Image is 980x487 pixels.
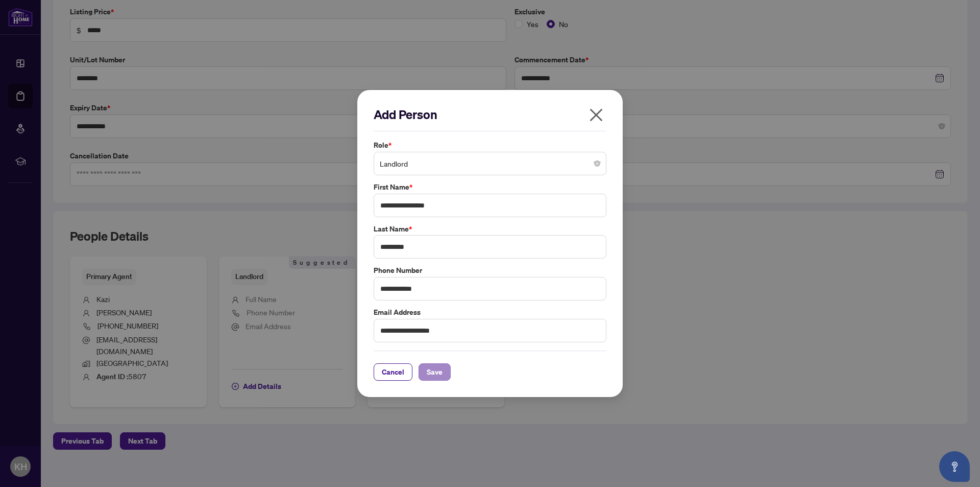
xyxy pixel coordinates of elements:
button: Cancel [374,363,412,381]
label: Role [374,140,606,151]
h2: Add Person [374,106,606,123]
label: First Name [374,181,606,193]
label: Last Name [374,223,606,235]
span: Cancel [382,364,404,380]
button: Save [419,363,451,381]
button: Open asap [939,451,970,482]
span: Save [427,364,443,380]
span: close-circle [594,160,600,167]
span: Landlord [380,154,600,173]
label: Email Address [374,307,606,318]
label: Phone Number [374,265,606,276]
span: close [588,107,604,123]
